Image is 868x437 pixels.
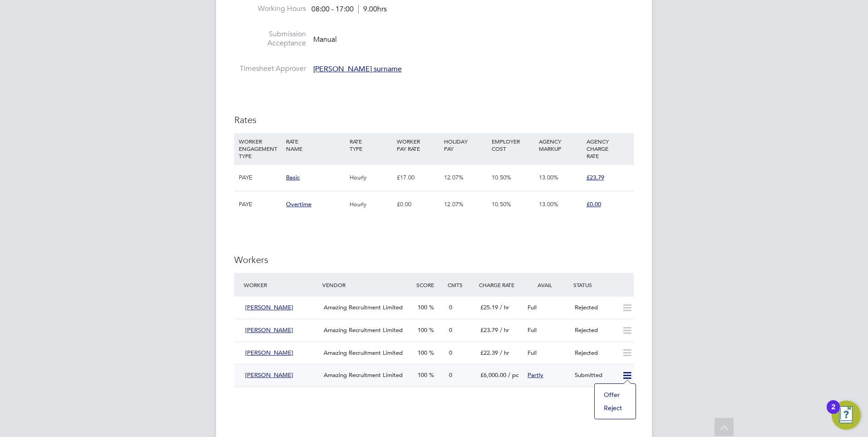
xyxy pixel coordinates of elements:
[395,191,442,218] div: £0.00
[234,254,634,266] h3: Workers
[414,277,445,293] div: Score
[324,371,403,379] span: Amazing Recruitment Limited
[234,114,634,126] h3: Rates
[480,371,506,379] span: £6,000.00
[449,303,452,311] span: 0
[528,326,537,334] span: Full
[539,174,558,181] span: 13.00%
[313,65,402,74] span: [PERSON_NAME] surname
[599,388,631,401] li: Offer
[444,200,464,208] span: 12.07%
[444,174,464,181] span: 12.07%
[347,133,395,157] div: RATE TYPE
[539,200,558,208] span: 13.00%
[587,200,601,208] span: £0.00
[587,174,604,181] span: £23.79
[442,133,489,157] div: HOLIDAY PAY
[480,326,498,334] span: £23.79
[492,174,511,181] span: 10.50%
[528,349,537,357] span: Full
[500,349,509,357] span: / hr
[395,164,442,191] div: £17.00
[286,174,300,181] span: Basic
[528,371,543,379] span: Partly
[237,133,284,164] div: WORKER ENGAGEMENT TYPE
[508,371,518,379] span: / pc
[245,349,293,357] span: [PERSON_NAME]
[584,133,631,164] div: AGENCY CHARGE RATE
[418,303,427,311] span: 100
[324,326,403,334] span: Amazing Recruitment Limited
[311,5,387,14] div: 08:00 - 17:00
[245,303,293,311] span: [PERSON_NAME]
[418,371,427,379] span: 100
[234,4,306,14] label: Working Hours
[347,164,395,191] div: Hourly
[245,326,293,334] span: [PERSON_NAME]
[324,349,403,357] span: Amazing Recruitment Limited
[492,200,511,208] span: 10.50%
[324,303,403,311] span: Amazing Recruitment Limited
[537,133,584,157] div: AGENCY MARKUP
[358,5,387,14] span: 9.00hrs
[599,402,631,414] li: Reject
[418,349,427,357] span: 100
[234,30,306,49] label: Submission Acceptance
[320,277,414,293] div: Vendor
[449,326,452,334] span: 0
[237,164,284,191] div: PAYE
[500,326,509,334] span: / hr
[445,277,477,293] div: Cmts
[571,346,618,361] div: Rejected
[480,303,498,311] span: £25.19
[242,277,320,293] div: Worker
[286,200,311,208] span: Overtime
[449,371,452,379] span: 0
[395,133,442,157] div: WORKER PAY RATE
[832,401,861,430] button: Open Resource Center, 2 new notifications
[480,349,498,357] span: £22.39
[477,277,524,293] div: Charge Rate
[449,349,452,357] span: 0
[528,303,537,311] span: Full
[571,368,618,383] div: Submitted
[571,323,618,338] div: Rejected
[313,35,337,44] span: Manual
[284,133,347,157] div: RATE NAME
[245,371,293,379] span: [PERSON_NAME]
[489,133,537,157] div: EMPLOYER COST
[500,303,509,311] span: / hr
[234,64,306,74] label: Timesheet Approver
[347,191,395,218] div: Hourly
[237,191,284,218] div: PAYE
[571,277,634,293] div: Status
[524,277,571,293] div: Avail
[571,300,618,315] div: Rejected
[831,407,835,419] div: 2
[418,326,427,334] span: 100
